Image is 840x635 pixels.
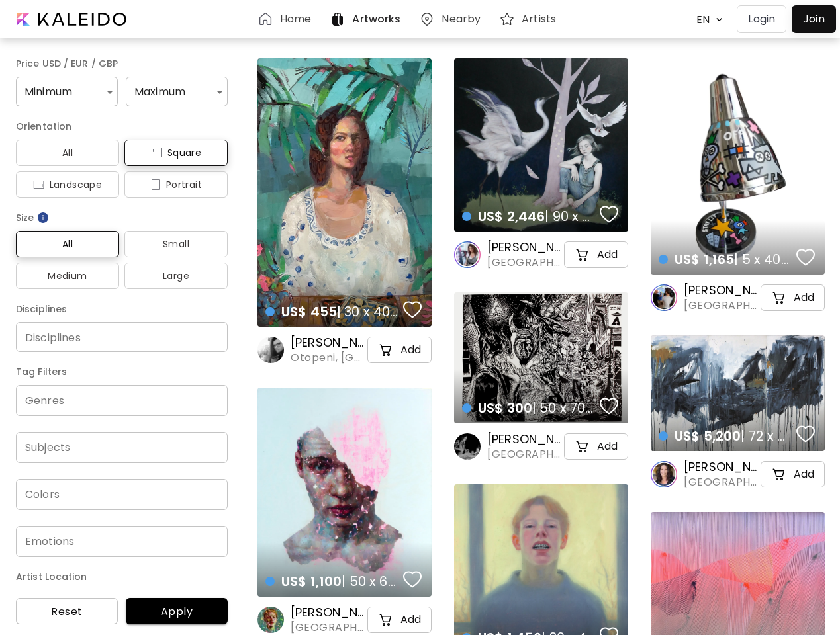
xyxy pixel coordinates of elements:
h4: | 30 x 40 cm [265,303,399,320]
button: iconLandscape [16,171,119,198]
h4: | 5 x 40 cm [659,251,792,268]
a: US$ 1,165| 5 x 40 cmfavoriteshttps://cdn.kaleido.art/CDN/Artwork/173989/Primary/medium.webp?updat... [651,58,825,275]
a: Login [737,5,792,33]
h6: Artists [522,14,556,24]
p: Login [748,11,775,27]
div: Maximum [126,77,228,106]
span: US$ 2,446 [478,207,545,226]
span: All [26,236,109,252]
img: cart-icon [378,342,394,358]
h4: | 72 x 48 inch [659,427,792,444]
button: cart-iconAdd [367,337,432,363]
h5: Add [400,613,421,626]
span: US$ 1,100 [281,572,342,591]
h6: Orientation [16,118,228,134]
span: [GEOGRAPHIC_DATA], [GEOGRAPHIC_DATA] [291,620,365,635]
a: US$ 5,200| 72 x 48 inchfavoriteshttps://cdn.kaleido.art/CDN/Artwork/174515/Primary/medium.webp?up... [651,335,825,451]
h5: Add [794,291,814,304]
a: Nearby [419,11,486,27]
h5: Add [597,248,618,261]
a: [PERSON_NAME][GEOGRAPHIC_DATA], [GEOGRAPHIC_DATA]cart-iconAdd [651,459,825,489]
button: Apply [126,598,228,624]
span: Reset [26,605,107,618]
button: cart-iconAdd [564,433,628,460]
button: cart-iconAdd [761,284,825,311]
img: icon [151,148,162,158]
span: US$ 5,200 [675,427,741,445]
a: Artists [499,11,561,27]
button: favorites [400,566,425,593]
a: US$ 1,100| 50 x 61 cmfavoriteshttps://cdn.kaleido.art/CDN/Artwork/169884/Primary/medium.webp?upda... [257,388,432,597]
button: favorites [793,244,818,271]
a: [PERSON_NAME][GEOGRAPHIC_DATA], [GEOGRAPHIC_DATA]cart-iconAdd [454,239,628,270]
a: [PERSON_NAME] [PERSON_NAME][GEOGRAPHIC_DATA], [GEOGRAPHIC_DATA]cart-iconAdd [454,431,628,462]
button: cart-iconAdd [761,461,825,487]
button: cart-iconAdd [564,241,628,268]
span: [GEOGRAPHIC_DATA], [GEOGRAPHIC_DATA] [684,475,758,489]
h6: [PERSON_NAME] [291,335,365,351]
button: iconPortrait [124,171,228,198]
h6: Nearby [442,14,481,24]
img: icon [150,179,161,190]
button: Login [737,5,786,33]
span: Small [135,236,217,252]
span: US$ 455 [281,302,337,321]
img: arrow down [712,13,726,26]
a: Join [792,5,836,33]
a: [PERSON_NAME]Otopeni, [GEOGRAPHIC_DATA]cart-iconAdd [257,335,432,365]
span: Landscape [26,177,109,192]
h6: Disciplines [16,301,228,317]
img: cart-icon [771,290,787,306]
a: [PERSON_NAME][GEOGRAPHIC_DATA], [GEOGRAPHIC_DATA]cart-iconAdd [651,282,825,313]
h6: Price USD / EUR / GBP [16,56,228,71]
img: cart-icon [378,612,394,628]
button: Large [124,263,228,289]
button: favorites [793,421,818,447]
span: Portrait [135,177,217,192]
a: Artworks [330,11,406,27]
a: [PERSON_NAME][GEOGRAPHIC_DATA], [GEOGRAPHIC_DATA]cart-iconAdd [257,605,432,635]
span: Square [135,145,217,161]
h6: [PERSON_NAME] [PERSON_NAME] [487,431,561,447]
img: icon [33,179,44,190]
img: cart-icon [575,439,590,454]
h6: Size [16,210,228,226]
button: Small [124,231,228,257]
button: favorites [596,393,622,419]
h6: [PERSON_NAME] [684,282,758,298]
h4: | 50 x 61 cm [265,573,399,590]
img: info [36,211,50,224]
span: [GEOGRAPHIC_DATA], [GEOGRAPHIC_DATA] [487,447,561,462]
span: US$ 300 [478,399,532,417]
h6: Home [280,14,311,24]
button: All [16,231,119,257]
button: Medium [16,263,119,289]
div: EN [690,8,712,31]
h6: [PERSON_NAME] [684,459,758,475]
a: US$ 455| 30 x 40 cmfavoriteshttps://cdn.kaleido.art/CDN/Artwork/172053/Primary/medium.webp?update... [257,58,432,327]
button: All [16,140,119,166]
h4: | 50 x 70 cm [462,400,596,417]
h6: [PERSON_NAME] [487,239,561,255]
img: cart-icon [771,466,787,482]
h6: Artworks [352,14,400,24]
button: Reset [16,598,118,624]
h6: [PERSON_NAME] [291,605,365,620]
a: Home [257,11,316,27]
button: cart-iconAdd [367,607,432,633]
h5: Add [597,440,618,453]
div: Minimum [16,77,118,106]
button: iconSquare [124,140,228,166]
a: US$ 2,446| 90 x 90 cmfavoriteshttps://cdn.kaleido.art/CDN/Artwork/174871/Primary/medium.webp?upda... [454,58,628,232]
button: favorites [400,296,425,323]
span: Medium [26,268,109,284]
button: favorites [596,201,622,228]
h5: Add [400,343,421,357]
span: [GEOGRAPHIC_DATA], [GEOGRAPHIC_DATA] [684,298,758,313]
span: Large [135,268,217,284]
h6: Artist Location [16,569,228,585]
a: US$ 300| 50 x 70 cmfavoriteshttps://cdn.kaleido.art/CDN/Artwork/171422/Primary/medium.webp?update... [454,292,628,423]
h4: | 90 x 90 cm [462,208,596,225]
span: Apply [136,605,217,618]
h6: Tag Filters [16,364,228,380]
